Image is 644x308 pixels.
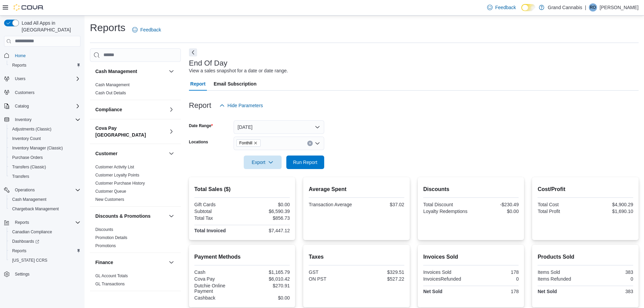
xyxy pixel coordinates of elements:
[95,181,145,186] a: Customer Purchase History
[15,90,34,95] span: Customers
[95,150,117,157] h3: Customer
[12,218,80,227] span: Reports
[9,125,54,133] a: Adjustments (Classic)
[12,164,46,170] span: Transfers (Classic)
[423,253,519,261] h2: Invoices Sold
[15,103,29,109] span: Catalog
[585,3,586,11] p: |
[538,185,633,193] h2: Cost/Profit
[538,253,633,261] h2: Products Sold
[12,89,37,97] a: Customers
[167,212,175,220] button: Discounts & Promotions
[19,20,80,33] span: Load All Apps in [GEOGRAPHIC_DATA]
[194,209,241,214] div: Subtotal
[423,209,470,214] div: Loyalty Redemptions
[189,67,288,74] div: View a sales snapshot for a date or date range.
[9,135,44,143] a: Inventory Count
[1,269,83,279] button: Settings
[12,258,47,263] span: [US_STATE] CCRS
[7,256,83,265] button: [US_STATE] CCRS
[590,3,596,11] span: RO
[9,228,80,236] span: Canadian Compliance
[12,145,63,151] span: Inventory Manager (Classic)
[484,1,519,14] a: Feedback
[90,272,181,291] div: Finance
[248,156,278,169] span: Export
[189,48,197,56] button: Next
[7,172,83,181] button: Transfers
[244,156,282,169] button: Export
[12,63,26,68] span: Reports
[254,141,258,145] button: Remove Fonthill from selection in this group
[239,140,253,146] span: Fonthill
[214,77,257,91] span: Email Subscription
[12,186,80,194] span: Operations
[9,153,46,162] a: Purchase Orders
[228,102,263,109] span: Hide Parameters
[95,164,134,170] span: Customer Activity List
[9,247,80,255] span: Reports
[95,106,122,113] h3: Compliance
[140,26,161,33] span: Feedback
[194,228,226,233] strong: Total Invoiced
[309,185,404,193] h2: Average Spent
[12,52,28,60] a: Home
[95,282,125,286] a: GL Transactions
[7,134,83,143] button: Inventory Count
[190,77,206,91] span: Report
[95,125,166,138] h3: Cova Pay [GEOGRAPHIC_DATA]
[7,204,83,214] button: Chargeback Management
[12,102,80,110] span: Catalog
[15,187,35,193] span: Operations
[472,209,519,214] div: $0.00
[9,237,42,245] a: Dashboards
[423,276,470,282] div: InvoicesRefunded
[9,61,29,69] a: Reports
[95,181,145,186] span: Customer Purchase History
[1,218,83,227] button: Reports
[189,123,213,128] label: Date Range
[7,246,83,256] button: Reports
[243,228,290,233] div: $7,447.12
[9,172,80,181] span: Transfers
[95,197,124,202] a: New Customers
[12,270,32,278] a: Settings
[9,256,50,264] a: [US_STATE] CCRS
[7,124,83,134] button: Adjustments (Classic)
[189,101,211,110] h3: Report
[15,271,29,277] span: Settings
[9,256,80,264] span: Washington CCRS
[538,276,584,282] div: Items Refunded
[95,235,127,240] a: Promotion Details
[15,220,29,225] span: Reports
[423,269,470,275] div: Invoices Sold
[12,75,28,83] button: Users
[12,102,31,110] button: Catalog
[9,125,80,133] span: Adjustments (Classic)
[95,243,116,248] span: Promotions
[587,276,633,282] div: 0
[9,228,55,236] a: Canadian Compliance
[95,213,166,219] button: Discounts & Promotions
[243,269,290,275] div: $1,165.79
[15,53,26,58] span: Home
[194,283,241,294] div: Dutchie Online Payment
[538,209,584,214] div: Total Profit
[95,106,166,113] button: Compliance
[95,213,150,219] h3: Discounts & Promotions
[90,226,181,253] div: Discounts & Promotions
[1,115,83,124] button: Inventory
[12,174,29,179] span: Transfers
[309,202,355,207] div: Transaction Average
[548,3,582,11] p: Grand Cannabis
[286,156,324,169] button: Run Report
[95,82,129,87] a: Cash Management
[9,205,62,213] a: Chargeback Management
[95,243,116,248] a: Promotions
[9,144,66,152] a: Inventory Manager (Classic)
[90,21,125,34] h1: Reports
[167,127,175,136] button: Cova Pay [GEOGRAPHIC_DATA]
[12,116,34,124] button: Inventory
[9,205,80,213] span: Chargeback Management
[7,227,83,237] button: Canadian Compliance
